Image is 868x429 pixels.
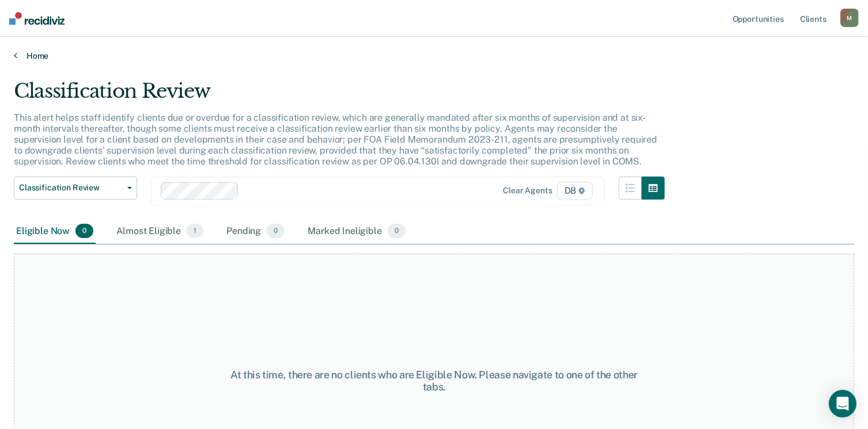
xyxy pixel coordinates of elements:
span: 1 [187,224,203,239]
img: Recidiviz [9,12,65,25]
div: At this time, there are no clients who are Eligible Now. Please navigate to one of the other tabs. [224,369,644,393]
button: M [840,9,859,27]
button: Classification Review [14,177,137,200]
span: D8 [557,182,593,200]
span: Classification Review [19,183,123,193]
div: Clear agents [503,186,552,196]
div: Eligible Now0 [14,219,96,244]
div: Classification Review [14,79,665,112]
span: 0 [75,224,93,239]
div: Open Intercom Messenger [829,390,856,417]
div: Pending0 [224,219,287,244]
p: This alert helps staff identify clients due or overdue for a classification review, which are gen... [14,112,657,167]
div: Marked Ineligible0 [305,219,408,244]
div: Almost Eligible1 [114,219,206,244]
a: Home [14,51,854,61]
span: 0 [267,224,285,239]
span: 0 [388,224,405,239]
